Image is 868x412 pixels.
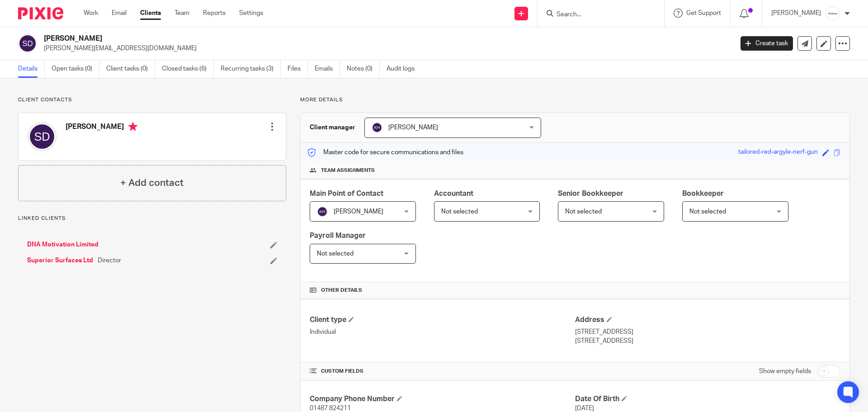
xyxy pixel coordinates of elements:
[203,9,226,18] a: Reports
[66,122,137,133] h4: [PERSON_NAME]
[18,215,286,222] p: Linked clients
[106,60,155,78] a: Client tasks (0)
[112,9,127,18] a: Email
[84,9,98,18] a: Work
[310,405,351,412] span: 01487 824211
[18,60,45,78] a: Details
[387,60,421,78] a: Audit logs
[689,208,726,215] span: Not selected
[575,336,840,346] p: [STREET_ADDRESS]
[310,315,575,325] h4: Client type
[300,96,850,104] p: More details
[310,190,383,197] span: Main Point of Contact
[575,327,840,336] p: [STREET_ADDRESS]
[759,367,811,376] label: Show empty fields
[162,60,214,78] a: Closed tasks (6)
[18,96,286,104] p: Client contacts
[27,256,93,265] a: Superior Surfaces Ltd
[558,190,623,197] span: Senior Bookkeeper
[315,60,340,78] a: Emails
[434,190,473,197] span: Accountant
[307,148,463,157] p: Master code for secure communications and files
[388,124,438,131] span: [PERSON_NAME]
[321,167,375,174] span: Team assignments
[317,251,354,257] span: Not selected
[321,287,362,294] span: Other details
[575,405,594,412] span: [DATE]
[317,206,328,217] img: svg%3E
[372,122,382,133] img: svg%3E
[310,327,575,336] p: Individual
[310,394,575,404] h4: Company Phone Number
[575,394,840,404] h4: Date Of Birth
[128,122,137,131] i: Primary
[575,315,840,325] h4: Address
[44,44,727,53] p: [PERSON_NAME][EMAIL_ADDRESS][DOMAIN_NAME]
[28,122,57,151] img: svg%3E
[27,240,99,249] a: DNA Motivation Limited
[288,60,308,78] a: Files
[347,60,380,78] a: Notes (0)
[556,11,637,19] input: Search
[140,9,161,18] a: Clients
[310,232,366,239] span: Payroll Manager
[18,34,37,53] img: svg%3E
[741,36,793,51] a: Create task
[441,208,478,215] span: Not selected
[310,123,355,132] h3: Client manager
[565,208,602,215] span: Not selected
[44,34,590,43] h2: [PERSON_NAME]
[334,208,383,215] span: [PERSON_NAME]
[826,6,840,21] img: Infinity%20Logo%20with%20Whitespace%20.png
[221,60,281,78] a: Recurring tasks (3)
[771,9,821,18] p: [PERSON_NAME]
[52,60,99,78] a: Open tasks (0)
[682,190,724,197] span: Bookkeeper
[239,9,263,18] a: Settings
[738,147,818,158] div: tailored-red-argyle-nerf-gun
[18,7,63,19] img: Pixie
[686,10,721,16] span: Get Support
[175,9,189,18] a: Team
[310,368,575,375] h4: CUSTOM FIELDS
[120,176,184,190] h4: + Add contact
[98,256,121,265] span: Director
